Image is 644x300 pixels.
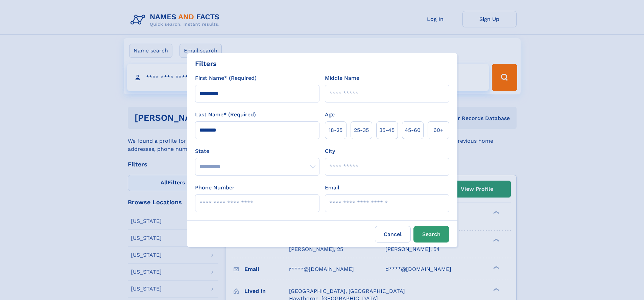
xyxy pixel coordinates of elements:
[325,147,335,155] label: City
[195,184,235,192] label: Phone Number
[195,147,319,155] label: State
[433,126,444,134] span: 60+
[354,126,369,134] span: 25‑35
[379,126,395,134] span: 35‑45
[325,74,359,82] label: Middle Name
[375,226,411,243] label: Cancel
[325,111,335,119] label: Age
[329,126,342,134] span: 18‑25
[195,74,257,82] label: First Name* (Required)
[195,59,217,69] div: Filters
[325,184,339,192] label: Email
[413,226,449,243] button: Search
[405,126,421,134] span: 45‑60
[195,111,256,119] label: Last Name* (Required)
